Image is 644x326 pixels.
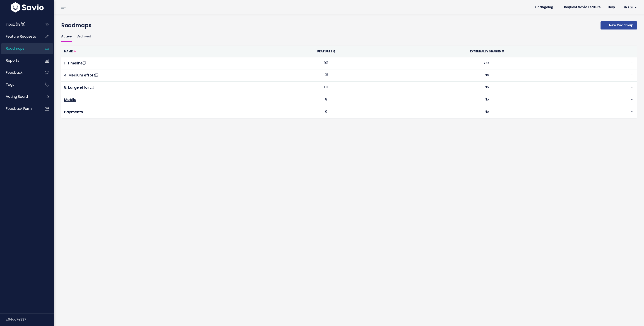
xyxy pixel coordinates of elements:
span: Reports [6,58,19,63]
a: 1. Timeline [64,61,87,66]
a: Mobile [64,97,76,102]
td: 8 [267,94,386,106]
span: Roadmaps [6,46,24,51]
a: 4. Medium effort [64,73,99,78]
span: Voting Board [6,94,28,99]
a: Inbox (19/0) [1,19,38,30]
span: Inbox (19/0) [6,22,26,27]
a: Feedback form [1,103,38,114]
a: New Roadmap [601,21,637,29]
a: 5. Large effort [64,85,95,90]
a: Hi Zac [618,4,640,11]
a: Archived [77,31,91,42]
span: Features [317,49,332,53]
div: v.64ac7e837 [5,314,54,325]
td: 25 [267,69,386,82]
td: No [386,69,588,82]
a: Roadmaps [1,43,38,54]
span: Feedback form [6,106,32,111]
a: Voting Board [1,91,38,102]
td: No [386,106,588,118]
a: Feature Requests [1,31,38,42]
td: Yes [386,57,588,69]
a: Name [64,49,76,54]
td: 101 [267,57,386,69]
img: logo-white.9d6f32f41409.svg [10,2,45,12]
span: Name [64,49,73,53]
a: Externally Shared [470,49,504,54]
a: Reports [1,55,38,66]
td: No [386,82,588,94]
span: Feedback [6,70,22,75]
td: 0 [267,106,386,118]
a: Payments [64,109,83,115]
span: Tags [6,82,14,87]
a: Request Savio Feature [560,4,604,11]
a: Active [61,31,72,42]
a: Tags [1,79,38,90]
span: Hi Zac [624,6,637,9]
td: No [386,94,588,106]
span: Externally Shared [470,49,501,53]
a: Features [317,49,335,54]
a: Feedback [1,67,38,78]
span: Feature Requests [6,34,36,39]
a: Help [604,4,618,11]
h4: Roadmaps [61,21,637,29]
span: Changelog [535,6,553,9]
td: 83 [267,82,386,94]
